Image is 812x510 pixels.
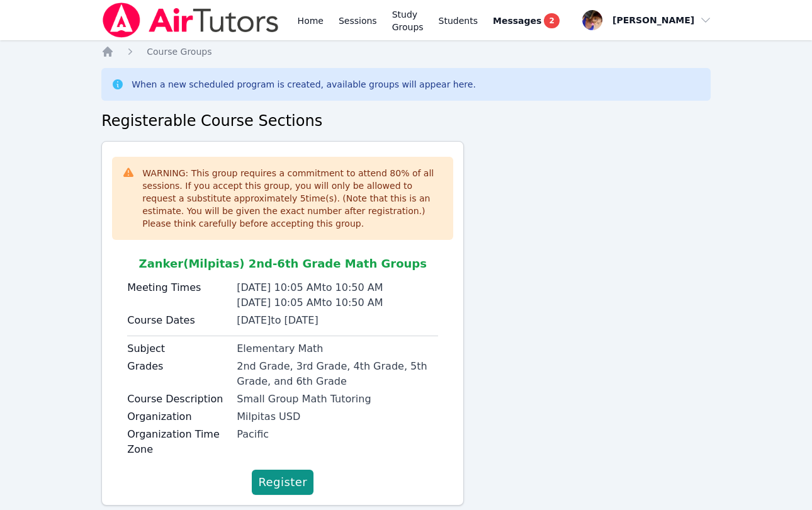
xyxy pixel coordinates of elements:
div: [DATE] 10:05 AM to 10:50 AM [237,295,438,310]
span: Course Groups [147,47,211,57]
span: Messages [493,14,541,27]
label: Meeting Times [127,280,229,295]
div: WARNING: This group requires a commitment to attend 80 % of all sessions. If you accept this grou... [142,167,443,230]
div: Small Group Math Tutoring [237,392,438,407]
span: 2 [544,13,559,28]
nav: Breadcrumb [101,45,711,58]
img: Air Tutors [101,3,279,38]
a: Course Groups [147,45,211,58]
div: Elementary Math [237,341,438,356]
div: [DATE] to [DATE] [237,313,438,328]
div: [DATE] 10:05 AM to 10:50 AM [237,280,438,295]
div: Pacific [237,427,438,442]
div: Milpitas USD [237,409,438,424]
label: Grades [127,359,229,374]
label: Organization Time Zone [127,427,229,457]
span: Zanker(Milpitas) 2nd-6th Grade Math Groups [139,257,427,270]
div: 2nd Grade, 3rd Grade, 4th Grade, 5th Grade, and 6th Grade [237,359,438,389]
span: Register [258,473,307,491]
h2: Registerable Course Sections [101,111,711,131]
label: Course Description [127,392,229,407]
label: Subject [127,341,229,356]
label: Course Dates [127,313,229,328]
div: When a new scheduled program is created, available groups will appear here. [132,78,476,91]
button: Register [252,470,313,495]
label: Organization [127,409,229,424]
